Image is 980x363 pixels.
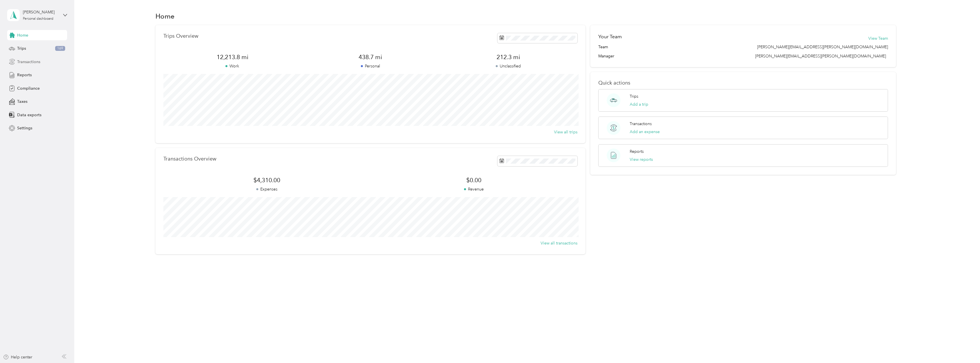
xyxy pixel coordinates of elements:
p: Trips Overview [163,33,198,39]
span: Data exports [17,112,41,118]
p: Work [163,63,301,69]
button: Add a trip [630,101,648,107]
span: Team [598,44,608,50]
span: $0.00 [370,176,577,184]
span: Transactions [17,59,40,65]
p: Personal [301,63,439,69]
button: View Team [868,35,888,41]
span: Home [17,32,28,38]
span: 169 [55,46,65,51]
span: Compliance [17,85,40,91]
button: View reports [630,157,653,163]
p: Transactions Overview [163,156,216,162]
button: View all transactions [541,240,577,246]
span: 212.3 mi [439,53,577,61]
button: Help center [3,354,32,360]
div: [PERSON_NAME] [23,9,59,15]
p: Trips [630,93,638,99]
h2: Your Team [598,33,622,40]
p: Expenses [163,186,370,192]
span: Taxes [17,99,27,105]
button: Add an expense [630,129,660,135]
span: [PERSON_NAME][EMAIL_ADDRESS][PERSON_NAME][DOMAIN_NAME] [757,44,888,50]
span: [PERSON_NAME][EMAIL_ADDRESS][PERSON_NAME][DOMAIN_NAME] [755,54,886,59]
span: Trips [17,45,26,51]
span: Manager [598,53,614,59]
span: $4,310.00 [163,176,370,184]
iframe: Everlance-gr Chat Button Frame [948,331,980,363]
span: Reports [17,72,32,78]
p: Transactions [630,121,652,127]
p: Unclassified [439,63,577,69]
div: Personal dashboard [23,17,53,21]
p: Revenue [370,186,577,192]
h1: Home [155,13,175,19]
button: View all trips [554,129,577,135]
span: 438.7 mi [301,53,439,61]
span: 12,213.8 mi [163,53,301,61]
p: Quick actions [598,80,888,86]
p: Reports [630,149,644,155]
span: Settings [17,125,32,131]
